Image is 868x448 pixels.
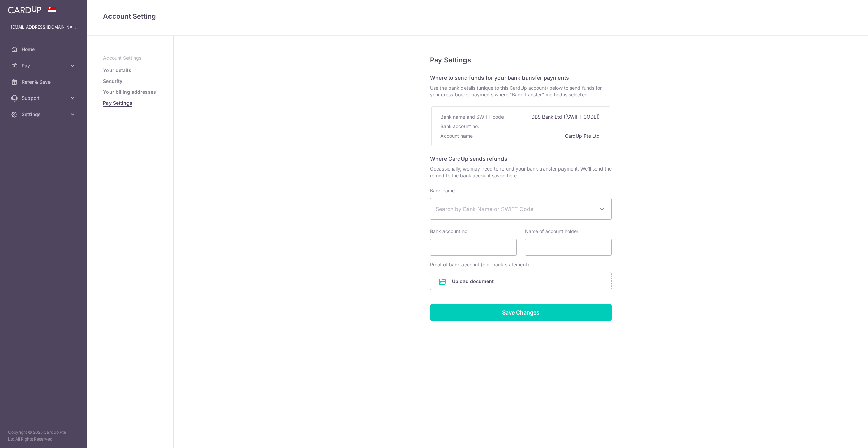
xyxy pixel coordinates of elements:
[430,261,529,268] label: Proof of bank account (e.g. bank statement)
[430,228,469,235] label: Bank account no.
[22,95,66,102] span: Support
[440,131,474,141] div: Account name
[440,122,480,131] div: Bank account no.
[22,111,66,118] span: Settings
[430,55,612,66] h5: Pay Settings
[825,428,861,445] iframe: Opens a widget where you can find more information
[8,5,41,14] img: CardUp
[525,228,578,235] label: Name of account holder
[22,62,66,69] span: Pay
[103,67,131,74] a: Your details
[103,100,132,106] a: Pay Settings
[430,304,612,321] input: Save Changes
[103,78,122,85] a: Security
[103,12,156,20] span: translation missing: en.refund_bank_accounts.show.title.account_setting
[531,112,601,122] div: DBS Bank Ltd ([SWIFT_CODE])
[440,112,505,122] div: Bank name and SWIFT code
[22,78,66,85] span: Refer & Save
[430,74,569,81] span: Where to send funds for your bank transfer payments
[11,24,76,31] p: [EMAIL_ADDRESS][DOMAIN_NAME]
[430,155,507,162] span: Where CardUp sends refunds
[436,205,595,213] span: Search by Bank Name or SWIFT Code
[430,187,455,194] label: Bank name
[103,89,156,95] a: Your billing addresses
[22,46,66,53] span: Home
[430,165,612,179] span: Occassionally, we may need to refund your bank transfer payment. We’ll send the refund to the ban...
[430,272,612,290] div: Upload document
[103,55,157,61] p: Account Settings
[430,85,612,98] span: Use the bank details (unique to this CardUp account) below to send funds for your cross-border pa...
[565,131,601,141] div: CardUp Pte Ltd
